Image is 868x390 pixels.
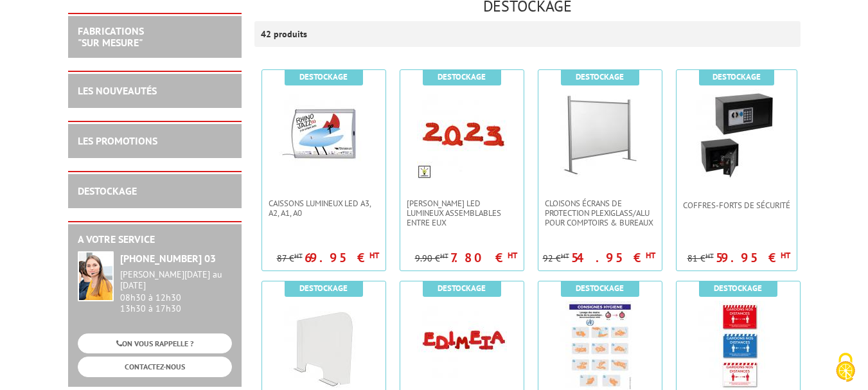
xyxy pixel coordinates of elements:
b: Destockage [713,71,761,82]
sup: HT [440,251,448,260]
p: 69.95 € [305,254,379,261]
p: 92 € [543,254,569,263]
span: [PERSON_NAME] LED lumineux assemblables entre eux [407,199,517,227]
a: Caissons lumineux LED A3, A2, A1, A0 [262,199,385,218]
p: 81 € [687,254,714,263]
span: Caissons lumineux LED A3, A2, A1, A0 [269,199,379,218]
sup: HT [781,250,790,261]
p: 54.95 € [571,254,655,261]
img: Cloisons Écrans de protection Plexiglass/Alu pour comptoirs & Bureaux [555,89,645,179]
b: Destockage [299,283,348,294]
a: ON VOUS RAPPELLE ? [78,333,232,353]
p: 87 € [277,254,303,263]
img: Coffres-forts de sécurité [691,89,781,179]
b: Destockage [438,283,486,294]
b: Destockage [576,283,624,294]
a: LES PROMOTIONS [78,134,157,147]
b: Destockage [576,71,624,82]
strong: [PHONE_NUMBER] 03 [120,252,216,265]
img: Chiffres LED lumineux assemblables entre eux [417,89,507,179]
h2: A votre service [78,234,232,245]
sup: HT [508,250,517,261]
sup: HT [561,251,569,260]
a: [PERSON_NAME] LED lumineux assemblables entre eux [400,199,524,227]
p: 59.95 € [716,254,790,261]
sup: HT [369,250,379,261]
p: 7.80 € [450,254,517,261]
a: LES NOUVEAUTÉS [78,84,157,97]
p: 42 produits [261,21,309,47]
sup: HT [294,251,303,260]
p: 9.90 € [415,254,448,263]
img: Cookies (fenêtre modale) [829,351,862,384]
a: DESTOCKAGE [78,184,137,197]
b: Destockage [299,71,348,82]
img: Caissons lumineux LED A3, A2, A1, A0 [279,89,369,179]
div: [PERSON_NAME][DATE] au [DATE] [120,269,232,291]
a: FABRICATIONS"Sur Mesure" [78,24,144,49]
a: Cloisons Écrans de protection Plexiglass/Alu pour comptoirs & Bureaux [538,199,662,227]
sup: HT [646,250,655,261]
span: Cloisons Écrans de protection Plexiglass/Alu pour comptoirs & Bureaux [545,199,655,227]
sup: HT [705,251,714,260]
a: Coffres-forts de sécurité [677,200,797,210]
a: CONTACTEZ-NOUS [78,357,232,377]
button: Cookies (fenêtre modale) [823,346,868,390]
span: Coffres-forts de sécurité [683,200,790,210]
b: Destockage [714,283,762,294]
img: widget-service.jpg [78,251,114,301]
b: Destockage [438,71,486,82]
div: 08h30 à 12h30 13h30 à 17h30 [120,269,232,314]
